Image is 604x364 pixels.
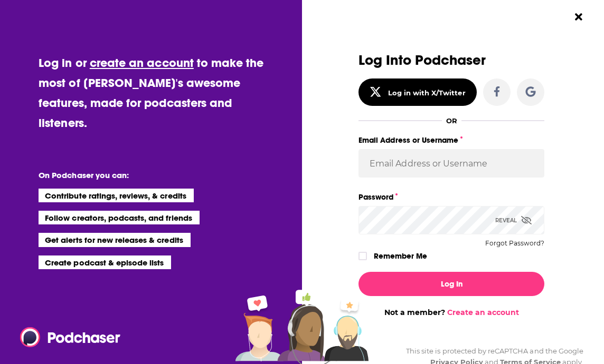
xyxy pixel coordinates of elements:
[39,255,171,269] li: Create podcast & episode lists
[90,55,194,70] a: create an account
[39,233,190,247] li: Get alerts for new releases & credits
[20,327,113,347] a: Podchaser - Follow, Share and Rate Podcasts
[358,272,544,296] button: Log In
[388,88,466,97] div: Log in with X/Twitter
[358,78,477,106] button: Log in with X/Twitter
[358,53,544,68] h3: Log Into Podchaser
[20,327,121,347] img: Podchaser - Follow, Share and Rate Podcasts
[495,206,532,234] div: Reveal
[447,308,519,317] a: Create an account
[358,133,544,147] label: Email Address or Username
[446,116,457,125] div: OR
[569,7,589,27] button: Close Button
[358,149,544,178] input: Email Address or Username
[39,170,250,180] li: On Podchaser you can:
[39,189,194,202] li: Contribute ratings, reviews, & credits
[358,190,544,204] label: Password
[39,211,200,224] li: Follow creators, podcasts, and friends
[358,308,544,317] div: Not a member?
[485,240,544,247] button: Forgot Password?
[374,249,427,263] label: Remember Me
